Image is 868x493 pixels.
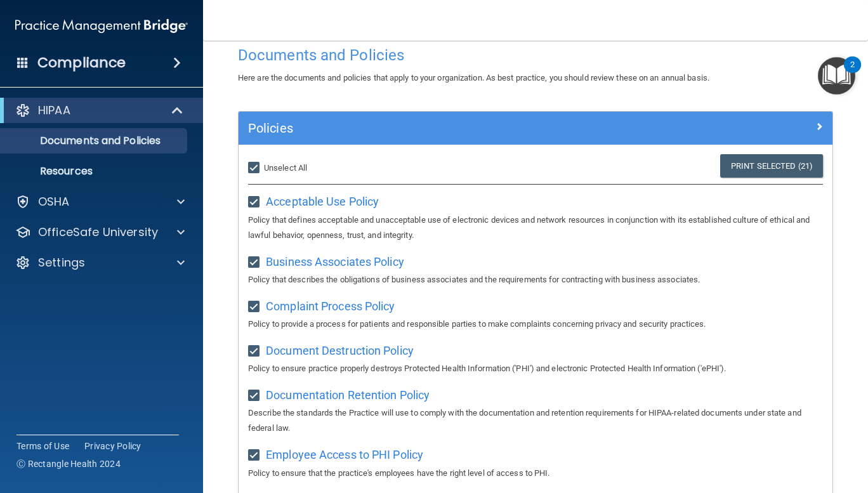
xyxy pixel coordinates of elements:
[264,163,307,173] span: Unselect All
[266,255,404,268] span: Business Associates Policy
[38,225,158,240] p: OfficeSafe University
[248,213,823,243] p: Policy that defines acceptable and unacceptable use of electronic devices and network resources i...
[248,405,823,436] p: Describe the standards the Practice will use to comply with the documentation and retention requi...
[818,57,855,95] button: Open Resource Center, 2 new notifications
[15,103,184,118] a: HIPAA
[238,73,709,82] span: Here are the documents and policies that apply to your organization. As best practice, you should...
[16,440,69,452] a: Terms of Use
[248,361,823,376] p: Policy to ensure practice properly destroys Protected Health Information ('PHI') and electronic P...
[266,299,395,313] span: Complaint Process Policy
[248,163,263,173] input: Unselect All
[16,457,121,470] span: Ⓒ Rectangle Health 2024
[720,154,823,178] a: Print Selected (21)
[266,448,423,461] span: Employee Access to PHI Policy
[38,255,85,270] p: Settings
[15,194,185,209] a: OSHA
[266,344,414,357] span: Document Destruction Policy
[15,13,188,39] img: PMB logo
[266,195,379,208] span: Acceptable Use Policy
[248,118,823,138] a: Policies
[15,225,185,240] a: OfficeSafe University
[248,121,674,135] h5: Policies
[248,317,823,332] p: Policy to provide a process for patients and responsible parties to make complaints concerning pr...
[37,54,126,72] h4: Compliance
[248,466,823,481] p: Policy to ensure that the practice's employees have the right level of access to PHI.
[850,65,855,81] div: 2
[238,47,833,63] h4: Documents and Policies
[8,165,181,178] p: Resources
[266,388,430,402] span: Documentation Retention Policy
[84,440,141,452] a: Privacy Policy
[38,194,70,209] p: OSHA
[8,135,181,147] p: Documents and Policies
[38,103,70,118] p: HIPAA
[15,255,185,270] a: Settings
[248,272,823,287] p: Policy that describes the obligations of business associates and the requirements for contracting...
